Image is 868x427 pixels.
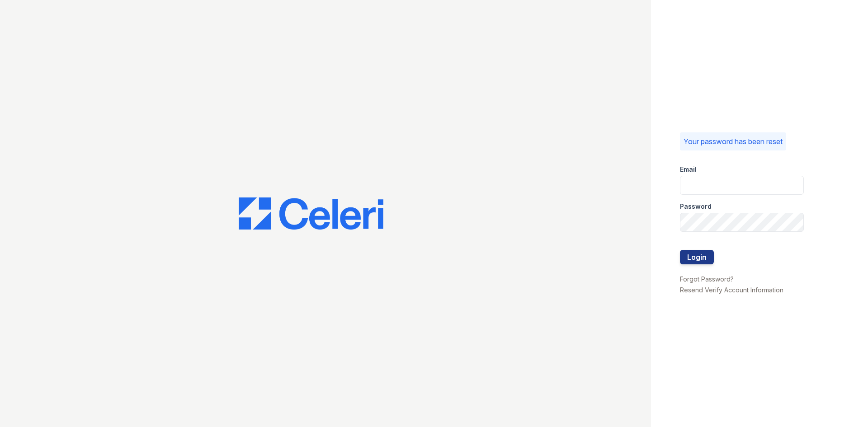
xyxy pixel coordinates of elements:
label: Email [680,165,697,174]
button: Login [680,250,714,264]
a: Forgot Password? [680,275,734,283]
img: CE_Logo_Blue-a8612792a0a2168367f1c8372b55b34899dd931a85d93a1a3d3e32e68fde9ad4.png [239,197,383,230]
a: Resend Verify Account Information [680,286,783,294]
label: Password [680,202,712,211]
p: Your password has been reset [684,136,783,147]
